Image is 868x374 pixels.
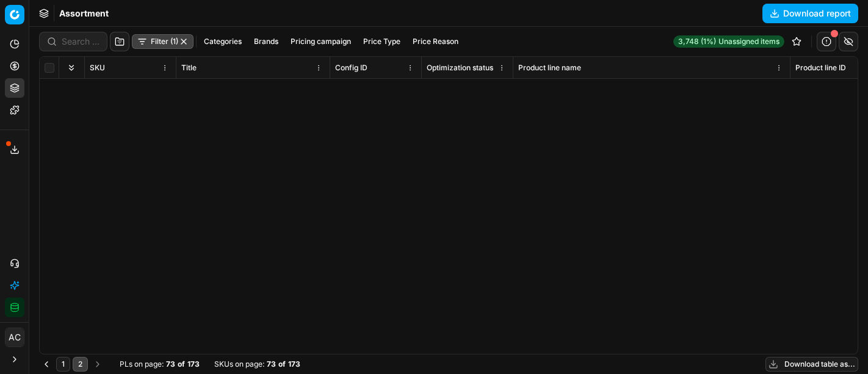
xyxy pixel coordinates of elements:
strong: of [178,359,185,369]
span: Config ID [335,63,367,73]
strong: 73 [267,359,276,369]
button: Categories [199,34,247,49]
strong: 73 [166,359,175,369]
button: Go to previous page [39,357,54,372]
button: Go to next page [90,357,105,372]
strong: 173 [288,359,300,369]
button: Download table as... [765,357,858,372]
strong: of [278,359,286,369]
span: Assortment [59,7,109,20]
input: Search by SKU or title [62,35,99,48]
span: Unassigned items [718,37,779,46]
button: Price Type [358,34,405,49]
span: Title [181,63,197,73]
iframe: Intercom live chat [817,332,847,362]
span: PLs on page : [120,359,164,369]
span: SKU [90,63,105,73]
button: Brands [249,34,283,49]
span: Product line ID [795,63,846,73]
button: Price Reason [408,34,463,49]
button: 2 [73,357,88,372]
span: Product line name [518,63,581,73]
button: Filter (1) [132,34,193,49]
button: 1 [56,357,70,372]
button: Expand all [64,61,79,75]
strong: 173 [187,359,200,369]
button: Pricing campaign [286,34,356,49]
nav: breadcrumb [59,7,109,20]
nav: pagination [39,357,105,372]
span: AC [5,328,24,346]
span: SKUs on page : [214,359,264,369]
span: Optimization status [427,63,493,73]
button: AC [5,328,24,347]
a: 3,748 (1%)Unassigned items [673,35,784,48]
button: Download report [762,4,858,23]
